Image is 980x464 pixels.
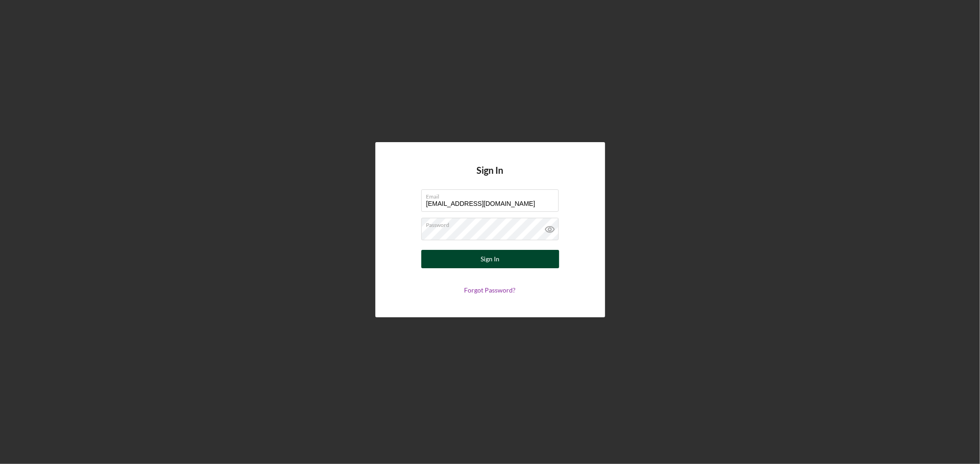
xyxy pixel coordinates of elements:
[426,190,559,200] label: Email
[421,250,559,268] button: Sign In
[477,165,504,189] h4: Sign In
[426,218,559,228] label: Password
[481,250,499,268] div: Sign In
[465,286,516,294] a: Forgot Password?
